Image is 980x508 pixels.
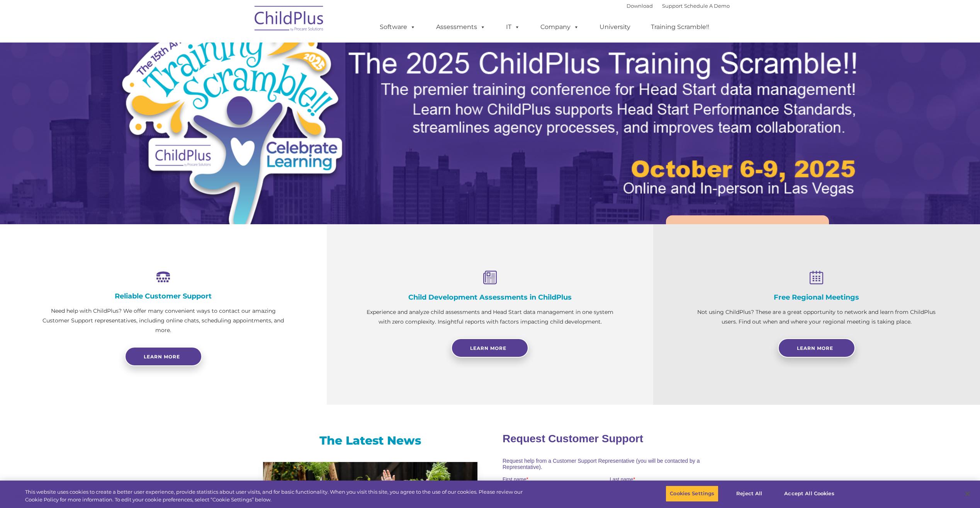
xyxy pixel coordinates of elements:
[451,338,528,358] a: Learn More
[643,19,717,35] a: Training Scramble!!
[144,354,180,360] span: Learn more
[107,51,131,57] span: Last name
[498,19,528,35] a: IT
[428,19,493,35] a: Assessments
[39,306,288,335] p: Need help with ChildPlus? We offer many convenient ways to contact our amazing Customer Support r...
[125,347,202,366] a: Learn more
[797,345,833,351] span: Learn More
[662,3,683,9] a: Support
[666,215,829,259] a: Learn More
[666,486,718,502] button: Cookies Settings
[627,3,730,9] font: |
[365,307,615,327] p: Experience and analyze child assessments and Head Start data management in one system with zero c...
[263,433,477,448] h3: The Latest News
[592,19,638,35] a: University
[959,485,976,502] button: Close
[692,293,941,302] h4: Free Regional Meetings
[372,19,423,35] a: Software
[627,3,653,9] a: Download
[778,338,855,358] a: Learn More
[365,293,615,302] h4: Child Development Assessments in ChildPlus
[251,0,328,39] img: ChildPlus by Procare Solutions
[39,292,288,300] h4: Reliable Customer Support
[470,345,506,351] span: Learn More
[684,3,730,9] a: Schedule A Demo
[692,307,941,327] p: Not using ChildPlus? These are a great opportunity to network and learn from ChildPlus users. Fin...
[533,19,587,35] a: Company
[725,486,773,502] button: Reject All
[25,488,539,503] div: This website uses cookies to create a better user experience, provide statistics about user visit...
[780,486,838,502] button: Accept All Cookies
[107,83,140,89] span: Phone number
